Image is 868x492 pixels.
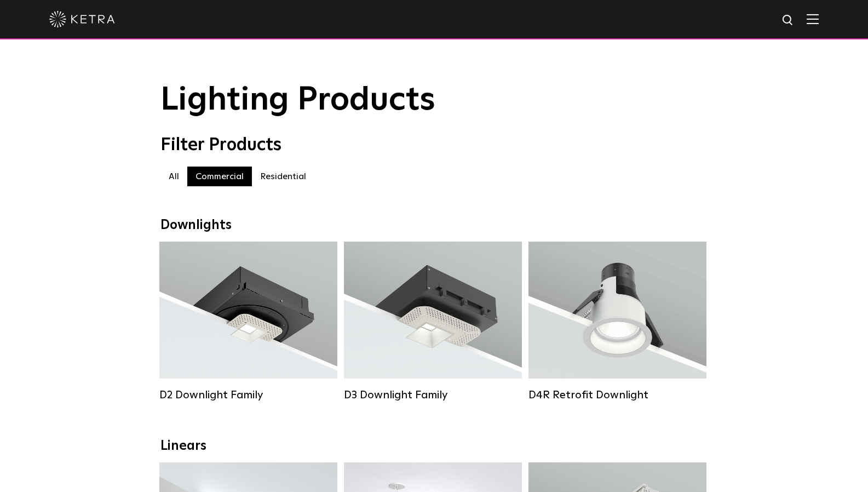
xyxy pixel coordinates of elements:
label: Residential [252,167,314,186]
label: All [160,167,187,186]
a: D3 Downlight Family Lumen Output:700 / 900 / 1100Colors:White / Black / Silver / Bronze / Paintab... [344,242,522,402]
img: search icon [781,14,795,27]
label: Commercial [187,167,252,186]
div: Filter Products [160,135,708,156]
img: Hamburger%20Nav.svg [807,14,819,24]
div: D3 Downlight Family [344,388,522,402]
a: D2 Downlight Family Lumen Output:1200Colors:White / Black / Gloss Black / Silver / Bronze / Silve... [159,242,337,402]
a: D4R Retrofit Downlight Lumen Output:800Colors:White / BlackBeam Angles:15° / 25° / 40° / 60°Watta... [528,242,706,402]
img: ketra-logo-2019-white [49,11,115,27]
div: Linears [160,438,708,454]
div: D2 Downlight Family [159,388,337,402]
span: Lighting Products [160,84,435,117]
div: Downlights [160,218,708,233]
div: D4R Retrofit Downlight [528,388,706,402]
